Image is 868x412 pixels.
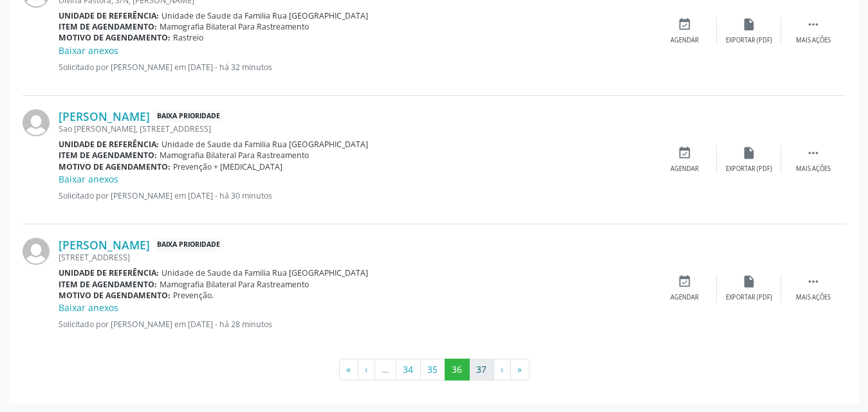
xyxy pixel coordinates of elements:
[59,319,652,330] p: Solicitado por [PERSON_NAME] em [DATE] - há 28 minutos
[160,279,309,290] span: Mamografia Bilateral Para Rastreamento
[59,190,652,201] p: Solicitado por [PERSON_NAME] em [DATE] - há 30 minutos
[358,359,375,381] button: Go to previous page
[59,139,159,150] b: Unidade de referência:
[23,238,50,265] img: img
[154,238,223,252] span: Baixa Prioridade
[59,62,652,73] p: Solicitado por [PERSON_NAME] em [DATE] - há 32 minutos
[23,359,845,381] ul: Pagination
[678,146,692,160] i: event_available
[670,293,699,302] div: Agendar
[396,359,421,381] button: Go to page 34
[59,44,118,57] a: Baixar anexos
[59,290,171,301] b: Motivo de agendamento:
[742,17,756,31] i: insert_drive_file
[59,123,652,134] div: Sao [PERSON_NAME], [STREET_ADDRESS]
[678,17,692,31] i: event_available
[806,146,820,160] i: 
[59,21,157,32] b: Item de agendamento:
[806,274,820,289] i: 
[59,267,159,278] b: Unidade de referência:
[173,161,282,172] span: Prevenção + [MEDICAL_DATA]
[173,32,203,43] span: Rastreio
[445,359,470,381] button: Go to page 36
[162,139,368,150] span: Unidade de Saude da Familia Rua [GEOGRAPHIC_DATA]
[59,10,159,21] b: Unidade de referência:
[59,109,150,123] a: [PERSON_NAME]
[59,173,118,185] a: Baixar anexos
[678,274,692,289] i: event_available
[670,165,699,174] div: Agendar
[173,290,214,301] span: Prevenção.
[670,36,699,45] div: Agendar
[469,359,494,381] button: Go to page 37
[796,293,831,302] div: Mais ações
[726,293,772,302] div: Exportar (PDF)
[806,17,820,31] i: 
[59,161,171,172] b: Motivo de agendamento:
[494,359,511,381] button: Go to next page
[160,150,309,161] span: Mamografia Bilateral Para Rastreamento
[726,165,772,174] div: Exportar (PDF)
[59,238,150,252] a: [PERSON_NAME]
[154,110,223,123] span: Baixa Prioridade
[59,301,118,314] a: Baixar anexos
[160,21,309,32] span: Mamografia Bilateral Para Rastreamento
[59,252,652,263] div: [STREET_ADDRESS]
[796,36,831,45] div: Mais ações
[339,359,358,381] button: Go to first page
[162,10,368,21] span: Unidade de Saude da Familia Rua [GEOGRAPHIC_DATA]
[742,146,756,160] i: insert_drive_file
[742,274,756,289] i: insert_drive_file
[796,165,831,174] div: Mais ações
[420,359,445,381] button: Go to page 35
[162,267,368,278] span: Unidade de Saude da Familia Rua [GEOGRAPHIC_DATA]
[726,36,772,45] div: Exportar (PDF)
[59,32,171,43] b: Motivo de agendamento:
[59,279,157,290] b: Item de agendamento:
[23,109,50,136] img: img
[59,150,157,161] b: Item de agendamento:
[510,359,530,381] button: Go to last page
